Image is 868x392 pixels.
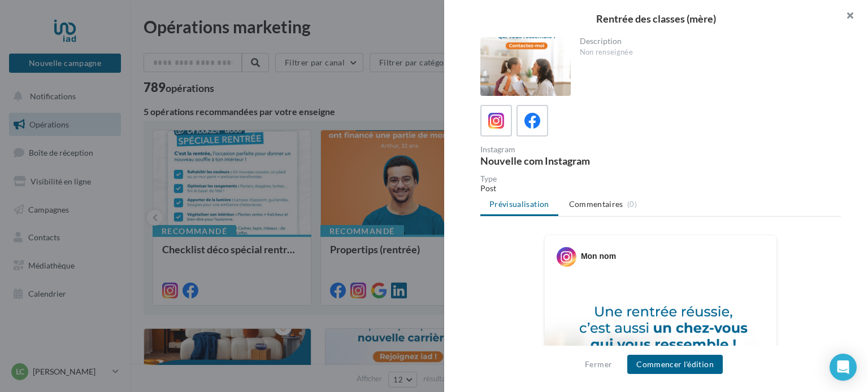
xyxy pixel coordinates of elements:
[627,355,723,374] button: Commencer l'édition
[581,250,616,262] div: Mon nom
[480,183,841,194] div: Post
[830,354,857,381] div: Open Intercom Messenger
[462,14,850,24] div: Rentrée des classes (mère)
[580,358,617,371] button: Fermer
[569,199,623,210] span: Commentaires
[580,37,832,45] div: Description
[627,200,637,209] span: (0)
[480,175,841,183] div: Type
[480,156,656,166] div: Nouvelle com Instagram
[480,146,656,153] div: Instagram
[580,47,832,58] div: Non renseignée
